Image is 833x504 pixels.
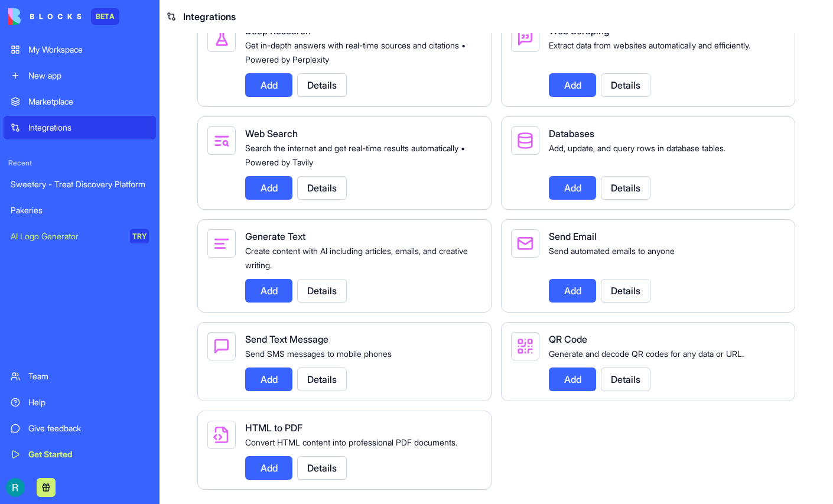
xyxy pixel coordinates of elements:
[245,349,392,359] span: Send SMS messages to mobile phones
[297,176,347,200] button: Details
[28,370,149,382] div: Team
[4,38,156,61] a: My Workspace
[297,279,347,303] button: Details
[11,230,122,242] div: AI Logo Generator
[245,73,292,97] button: Add
[549,73,596,97] button: Add
[549,349,744,359] span: Generate and decode QR codes for any data or URL.
[91,8,119,25] div: BETA
[549,230,597,242] span: Send Email
[4,173,156,196] a: Sweetery - Treat Discovery Platform
[4,116,156,139] a: Integrations
[549,176,596,200] button: Add
[245,230,305,242] span: Generate Text
[297,456,347,480] button: Details
[549,143,725,153] span: Add, update, and query rows in database tables.
[297,73,347,97] button: Details
[245,456,292,480] button: Add
[28,96,149,108] div: Marketplace
[549,333,587,345] span: QR Code
[245,422,302,434] span: HTML to PDF
[28,122,149,134] div: Integrations
[549,40,750,50] span: Extract data from websites automatically and efficiently.
[297,368,347,391] button: Details
[601,73,650,97] button: Details
[8,8,82,25] img: logo
[245,368,292,391] button: Add
[11,178,149,190] div: Sweetery - Treat Discovery Platform
[6,478,25,497] img: ACg8ocIQaqk-1tPQtzwxiZ7ZlP6dcFgbwUZ5nqaBNAw22a2oECoLioo=s96-c
[245,246,468,270] span: Create content with AI including articles, emails, and creative writing.
[245,176,292,200] button: Add
[4,417,156,440] a: Give feedback
[549,368,596,391] button: Add
[245,128,298,139] span: Web Search
[28,396,149,408] div: Help
[28,70,149,82] div: New app
[130,229,149,243] div: TRY
[4,391,156,414] a: Help
[28,422,149,434] div: Give feedback
[245,437,457,447] span: Convert HTML content into professional PDF documents.
[245,279,292,303] button: Add
[11,204,149,216] div: Pakeries
[245,333,328,345] span: Send Text Message
[4,443,156,466] a: Get Started
[601,176,650,200] button: Details
[601,368,650,391] button: Details
[4,199,156,222] a: Pakeries
[183,9,236,24] span: Integrations
[8,8,119,25] a: BETA
[549,128,594,139] span: Databases
[549,279,596,303] button: Add
[549,246,675,256] span: Send automated emails to anyone
[245,40,466,64] span: Get in-depth answers with real-time sources and citations • Powered by Perplexity
[4,365,156,388] a: Team
[28,448,149,460] div: Get Started
[4,90,156,113] a: Marketplace
[28,44,149,56] div: My Workspace
[4,64,156,87] a: New app
[601,279,650,303] button: Details
[245,143,465,167] span: Search the internet and get real-time results automatically • Powered by Tavily
[4,225,156,248] a: AI Logo GeneratorTRY
[4,158,156,168] span: Recent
